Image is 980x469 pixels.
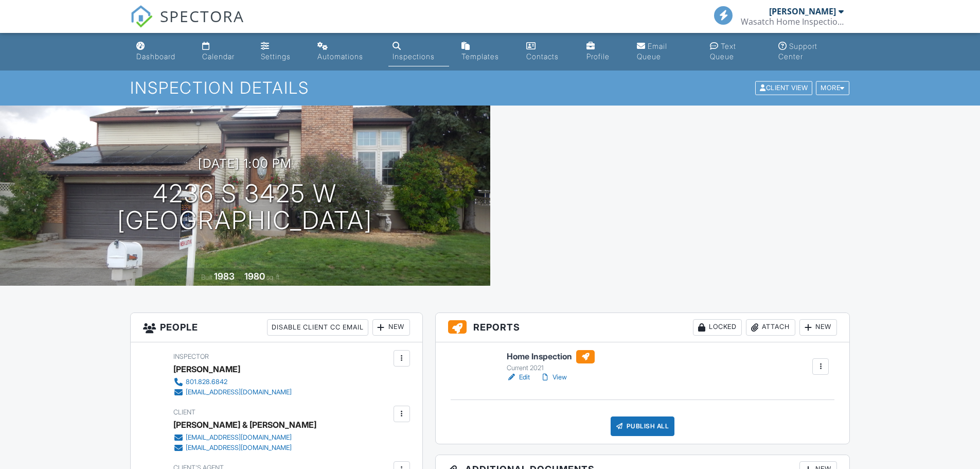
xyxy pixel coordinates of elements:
[130,5,153,28] img: The Best Home Inspection Software - Spectora
[266,273,281,281] span: sq. ft.
[611,416,675,436] div: Publish All
[769,6,836,16] div: [PERSON_NAME]
[774,37,848,66] a: Support Center
[261,52,291,61] div: Settings
[741,16,844,27] div: Wasatch Home Inspections
[130,79,850,97] h1: Inspection Details
[540,372,567,383] a: View
[136,52,175,61] div: Dashboard
[173,432,308,443] a: [EMAIL_ADDRESS][DOMAIN_NAME]
[244,271,265,282] div: 1980
[201,273,212,281] span: Built
[710,42,736,61] div: Text Queue
[173,377,292,387] a: 801.828.6842
[317,52,363,61] div: Automations
[173,443,308,453] a: [EMAIL_ADDRESS][DOMAIN_NAME]
[507,350,595,363] h6: Home Inspection
[132,37,190,66] a: Dashboard
[393,52,435,61] div: Inspections
[173,387,292,397] a: [EMAIL_ADDRESS][DOMAIN_NAME]
[173,361,240,377] div: [PERSON_NAME]
[267,319,368,336] div: Disable Client CC Email
[130,14,244,36] a: SPECTORA
[522,37,575,66] a: Contacts
[131,313,422,342] h3: People
[586,52,610,61] div: Profile
[186,378,227,386] div: 801.828.6842
[637,42,667,61] div: Email Queue
[507,372,530,383] a: Edit
[816,81,849,95] div: More
[778,42,817,61] div: Support Center
[582,37,625,66] a: Company Profile
[173,417,316,432] div: [PERSON_NAME] & [PERSON_NAME]
[755,81,812,95] div: Client View
[693,319,742,336] div: Locked
[706,37,767,66] a: Text Queue
[526,52,559,61] div: Contacts
[186,433,292,442] div: [EMAIL_ADDRESS][DOMAIN_NAME]
[746,319,795,336] div: Attach
[202,52,235,61] div: Calendar
[173,408,195,416] span: Client
[633,37,697,66] a: Email Queue
[457,37,514,66] a: Templates
[313,37,380,66] a: Automations (Basic)
[372,319,410,336] div: New
[198,157,292,170] h3: [DATE] 1:00 pm
[754,83,815,91] a: Client View
[186,444,292,452] div: [EMAIL_ADDRESS][DOMAIN_NAME]
[436,313,850,342] h3: Reports
[507,364,595,372] div: Current 2021
[507,350,595,373] a: Home Inspection Current 2021
[186,388,292,396] div: [EMAIL_ADDRESS][DOMAIN_NAME]
[799,319,837,336] div: New
[160,5,244,27] span: SPECTORA
[214,271,235,282] div: 1983
[461,52,499,61] div: Templates
[257,37,306,66] a: Settings
[173,353,209,360] span: Inspector
[117,180,372,235] h1: 4236 S 3425 W [GEOGRAPHIC_DATA]
[388,37,450,66] a: Inspections
[198,37,248,66] a: Calendar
